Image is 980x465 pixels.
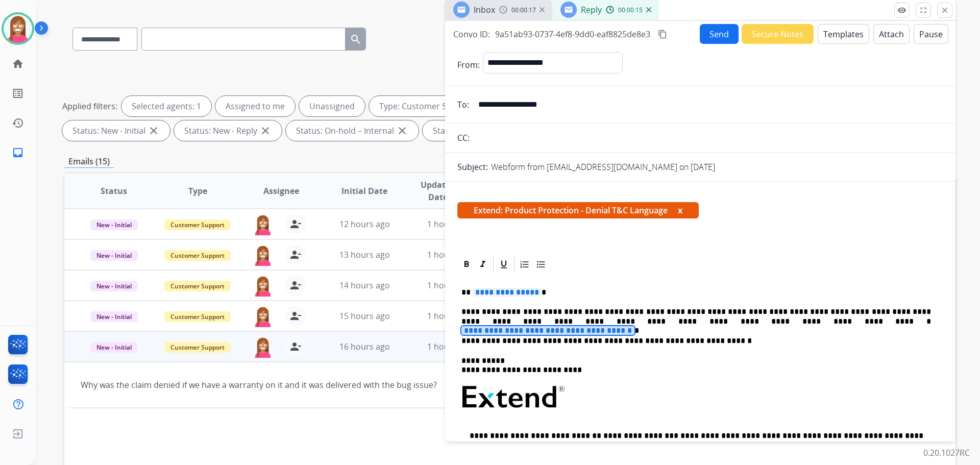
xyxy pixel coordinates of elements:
[923,447,970,459] p: 0.20.1027RC
[496,257,511,272] div: Underline
[90,342,138,353] span: New - Initial
[658,30,667,39] mat-icon: content_copy
[427,280,469,291] span: 1 hour ago
[289,249,302,261] mat-icon: person_remove
[253,275,273,297] img: agent-avatar
[164,311,231,322] span: Customer Support
[12,117,24,129] mat-icon: history
[453,28,490,40] p: Convo ID:
[289,310,302,322] mat-icon: person_remove
[164,250,231,261] span: Customer Support
[101,185,127,197] span: Status
[517,257,532,272] div: Ordered List
[475,257,491,272] div: Italic
[164,342,231,353] span: Customer Support
[81,379,772,391] div: Why was the claim denied if we have a warranty on it and it was delivered with the bug issue?
[742,24,814,44] button: Secure Notes
[253,244,273,266] img: agent-avatar
[62,120,170,141] div: Status: New - Initial
[259,125,272,137] mat-icon: close
[253,336,273,358] img: agent-avatar
[164,219,231,230] span: Customer Support
[12,87,24,100] mat-icon: list_alt
[678,204,682,216] button: x
[581,4,602,15] span: Reply
[474,4,495,15] span: Inbox
[339,280,390,291] span: 14 hours ago
[286,120,419,141] div: Status: On-hold – Internal
[427,310,469,322] span: 1 hour ago
[459,257,474,272] div: Bold
[818,24,869,44] button: Templates
[457,161,488,173] p: Subject:
[12,146,24,159] mat-icon: inbox
[339,218,390,230] span: 12 hours ago
[341,185,387,197] span: Initial Date
[174,120,282,141] div: Status: New - Reply
[427,249,469,260] span: 1 hour ago
[253,214,273,235] img: agent-avatar
[457,132,470,144] p: CC:
[339,249,390,260] span: 13 hours ago
[339,341,390,352] span: 16 hours ago
[700,24,739,44] button: Send
[299,96,365,116] div: Unassigned
[90,281,138,291] span: New - Initial
[427,218,469,230] span: 1 hour ago
[457,202,699,218] span: Extend: Product Protection - Denial T&C Language
[897,6,906,15] mat-icon: remove_red_eye
[62,100,117,112] p: Applied filters:
[914,24,948,44] button: Pause
[253,306,273,327] img: agent-avatar
[919,6,928,15] mat-icon: fullscreen
[121,96,211,116] div: Selected agents: 1
[339,310,390,322] span: 15 hours ago
[148,125,160,137] mat-icon: close
[533,257,549,272] div: Bullet List
[618,6,643,14] span: 00:00:15
[423,120,562,141] div: Status: On-hold - Customer
[396,125,408,137] mat-icon: close
[457,59,480,71] p: From:
[90,219,138,230] span: New - Initial
[289,340,302,353] mat-icon: person_remove
[4,14,32,43] img: avatar
[263,185,299,197] span: Assignee
[12,58,24,70] mat-icon: home
[289,218,302,230] mat-icon: person_remove
[64,155,114,168] p: Emails (15)
[215,96,295,116] div: Assigned to me
[164,281,231,291] span: Customer Support
[188,185,207,197] span: Type
[873,24,910,44] button: Attach
[289,279,302,291] mat-icon: person_remove
[457,99,469,111] p: To:
[491,161,715,173] p: Webform from [EMAIL_ADDRESS][DOMAIN_NAME] on [DATE]
[90,250,138,261] span: New - Initial
[369,96,498,116] div: Type: Customer Support
[415,179,461,203] span: Updated Date
[495,29,650,40] span: 9a51ab93-0737-4ef8-9dd0-eaf8825de8e3
[427,341,469,352] span: 1 hour ago
[90,311,138,322] span: New - Initial
[350,33,362,45] mat-icon: search
[940,6,949,15] mat-icon: close
[511,6,536,14] span: 00:00:17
